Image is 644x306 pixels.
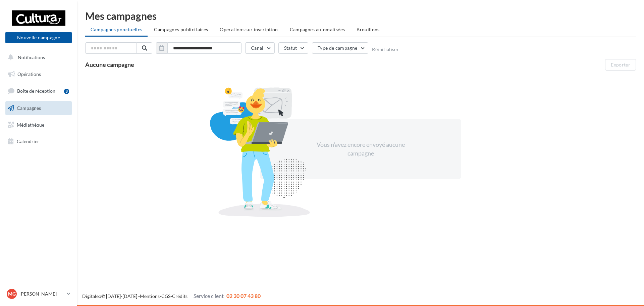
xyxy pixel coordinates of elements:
span: MG [8,291,16,297]
span: Notifications [18,54,45,60]
a: Crédits [172,293,187,299]
button: Exporter [605,59,636,71]
span: Médiathèque [17,122,44,127]
button: Notifications [4,50,70,64]
span: Campagnes automatisées [290,27,345,32]
span: Boîte de réception [17,88,55,94]
span: Opérations [17,71,41,77]
button: Type de campagne [312,42,369,54]
span: 02 30 07 43 80 [226,293,261,299]
button: Statut [278,42,308,54]
a: Médiathèque [4,118,73,132]
a: Campagnes [4,101,73,115]
span: Campagnes publicitaires [154,27,208,32]
button: Canal [245,42,275,54]
span: Aucune campagne [85,61,134,68]
div: Mes campagnes [85,11,636,21]
a: Boîte de réception3 [4,84,73,98]
a: Mentions [140,293,160,299]
button: Nouvelle campagne [5,32,72,43]
span: Calendrier [17,138,39,144]
p: [PERSON_NAME] [19,291,64,297]
span: © [DATE]-[DATE] - - - [82,293,261,299]
a: Opérations [4,67,73,81]
span: Operations sur inscription [220,27,278,32]
a: Digitaleo [82,293,101,299]
span: Campagnes [17,105,41,111]
a: Calendrier [4,134,73,148]
button: Réinitialiser [372,47,399,52]
div: Vous n'avez encore envoyé aucune campagne [303,140,418,158]
a: MG [PERSON_NAME] [5,288,72,300]
div: 3 [64,89,69,94]
span: Service client [194,293,224,299]
a: CGS [161,293,170,299]
span: Brouillons [357,27,380,32]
